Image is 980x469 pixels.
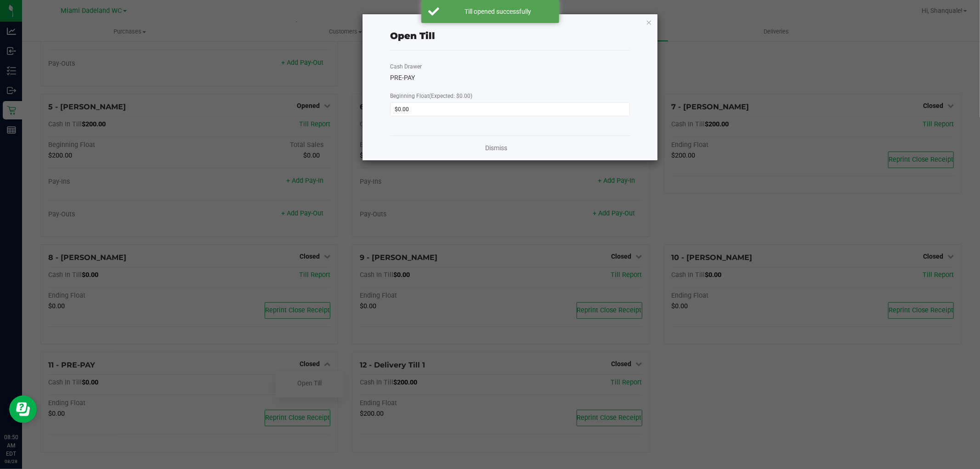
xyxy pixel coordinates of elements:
a: Dismiss [485,143,507,153]
div: PRE-PAY [390,73,630,83]
span: Beginning Float [390,93,472,99]
span: (Expected: $0.00) [429,93,472,99]
div: Till opened successfully [444,7,552,16]
iframe: Resource center [9,396,37,423]
div: Open Till [390,29,435,43]
label: Cash Drawer [390,62,422,71]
